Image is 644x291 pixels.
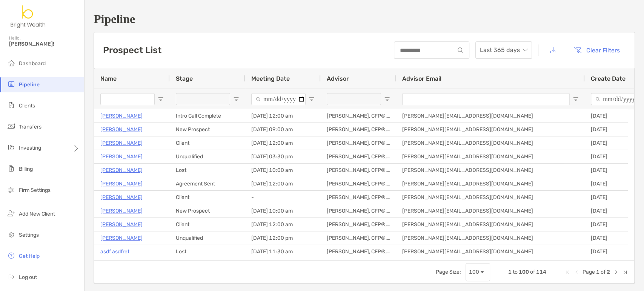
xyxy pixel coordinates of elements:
[19,166,33,172] span: Billing
[601,269,606,275] span: of
[94,12,635,26] h1: Pipeline
[321,177,396,190] div: [PERSON_NAME], CFP®, ChFC®, CLU®
[9,41,80,47] span: [PERSON_NAME]!
[469,269,479,275] div: 100
[321,150,396,163] div: [PERSON_NAME], CFP®, ChFC®, CLU®
[7,209,16,218] img: add_new_client icon
[233,96,239,102] button: Open Filter Menu
[9,3,48,30] img: Zoe Logo
[396,123,585,136] div: [PERSON_NAME][EMAIL_ADDRESS][DOMAIN_NAME]
[170,231,245,245] div: Unqualified
[321,109,396,123] div: [PERSON_NAME], CFP®, ChFC®, CLU®
[402,75,441,82] span: Advisor Email
[170,204,245,217] div: New Prospect
[309,96,315,102] button: Open Filter Menu
[436,269,461,275] div: Page Size:
[19,145,41,151] span: Investing
[100,220,143,229] a: [PERSON_NAME]
[321,245,396,258] div: [PERSON_NAME], CFP®, ChFC®, CLU®
[519,269,529,275] span: 100
[103,45,161,55] h3: Prospect List
[176,75,193,82] span: Stage
[7,101,16,110] img: clients icon
[251,75,290,82] span: Meeting Date
[170,177,245,190] div: Agreement Sent
[7,122,16,131] img: transfers icon
[321,231,396,245] div: [PERSON_NAME], CFP®, ChFC®, CLU®
[7,272,16,281] img: logout icon
[19,81,40,88] span: Pipeline
[564,269,570,275] div: First Page
[480,42,527,58] span: Last 365 days
[245,123,321,136] div: [DATE] 09:00 am
[19,274,37,280] span: Log out
[573,269,579,275] div: Previous Page
[245,109,321,123] div: [DATE] 12:00 am
[607,269,610,275] span: 2
[7,58,16,67] img: dashboard icon
[170,109,245,123] div: Intro Call Complete
[513,269,518,275] span: to
[591,75,626,82] span: Create Date
[568,42,626,58] button: Clear Filters
[321,164,396,177] div: [PERSON_NAME], CFP®, ChFC®, CLU®
[100,165,143,175] a: [PERSON_NAME]
[321,136,396,150] div: [PERSON_NAME], CFP®, ChFC®, CLU®
[245,218,321,231] div: [DATE] 12:00 am
[245,204,321,217] div: [DATE] 10:00 am
[508,269,512,275] span: 1
[402,93,570,105] input: Advisor Email Filter Input
[7,80,16,89] img: pipeline icon
[245,136,321,150] div: [DATE] 12:00 am
[19,211,55,217] span: Add New Client
[100,233,143,243] a: [PERSON_NAME]
[396,109,585,123] div: [PERSON_NAME][EMAIL_ADDRESS][DOMAIN_NAME]
[536,269,546,275] span: 114
[245,191,321,204] div: -
[19,253,40,259] span: Get Help
[466,263,490,281] div: Page Size
[396,218,585,231] div: [PERSON_NAME][EMAIL_ADDRESS][DOMAIN_NAME]
[396,245,585,258] div: [PERSON_NAME][EMAIL_ADDRESS][DOMAIN_NAME]
[245,231,321,245] div: [DATE] 12:00 pm
[170,136,245,150] div: Client
[396,191,585,204] div: [PERSON_NAME][EMAIL_ADDRESS][DOMAIN_NAME]
[170,150,245,163] div: Unqualified
[458,47,463,53] img: input icon
[7,251,16,260] img: get-help icon
[7,164,16,173] img: billing icon
[327,75,349,82] span: Advisor
[396,136,585,150] div: [PERSON_NAME][EMAIL_ADDRESS][DOMAIN_NAME]
[100,138,143,148] a: [PERSON_NAME]
[100,111,143,121] a: [PERSON_NAME]
[622,269,628,275] div: Last Page
[158,96,164,102] button: Open Filter Menu
[321,218,396,231] div: [PERSON_NAME], CFP®, ChFC®, CLU®
[100,206,143,216] a: [PERSON_NAME]
[245,177,321,190] div: [DATE] 12:00 am
[100,179,143,188] a: [PERSON_NAME]
[100,75,117,82] span: Name
[100,193,143,202] p: [PERSON_NAME]
[396,204,585,217] div: [PERSON_NAME][EMAIL_ADDRESS][DOMAIN_NAME]
[596,269,599,275] span: 1
[384,96,390,102] button: Open Filter Menu
[396,164,585,177] div: [PERSON_NAME][EMAIL_ADDRESS][DOMAIN_NAME]
[321,191,396,204] div: [PERSON_NAME], CFP®, ChFC®, CLU®
[19,232,39,238] span: Settings
[396,150,585,163] div: [PERSON_NAME][EMAIL_ADDRESS][DOMAIN_NAME]
[7,185,16,194] img: firm-settings icon
[245,150,321,163] div: [DATE] 03:30 pm
[100,125,143,134] a: [PERSON_NAME]
[19,103,35,109] span: Clients
[7,230,16,239] img: settings icon
[7,143,16,152] img: investing icon
[396,231,585,245] div: [PERSON_NAME][EMAIL_ADDRESS][DOMAIN_NAME]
